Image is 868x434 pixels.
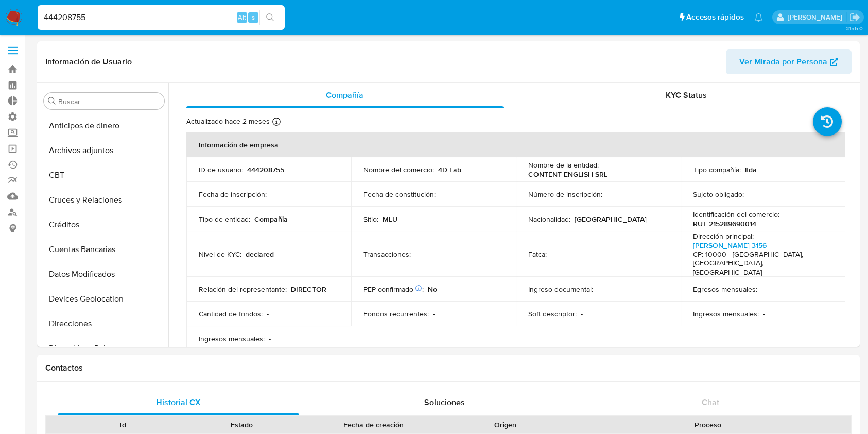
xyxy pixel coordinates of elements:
p: RUT 215289690014 [693,219,756,228]
span: Chat [702,396,719,408]
p: - [271,190,273,199]
th: Información de empresa [186,132,845,157]
div: Id [71,420,176,430]
p: Soft descriptor : [528,309,577,319]
button: Buscar [48,97,56,105]
p: MLU [383,214,397,224]
p: Tipo compañía : [693,165,741,174]
button: Anticipos de dinero [40,113,168,138]
a: Salir [849,12,860,23]
button: Dispositivos Point [40,336,168,361]
p: - [269,334,271,343]
h4: CP: 10000 - [GEOGRAPHIC_DATA], [GEOGRAPHIC_DATA], [GEOGRAPHIC_DATA] [693,250,829,277]
p: Número de inscripción : [528,190,602,199]
button: Datos Modificados [40,262,168,287]
button: Cuentas Bancarias [40,237,168,262]
div: Origen [453,420,558,430]
p: - [606,190,609,199]
p: Dirección principal : [693,231,754,241]
p: Cantidad de fondos : [199,309,263,319]
p: Transacciones : [363,249,411,259]
p: PEP confirmado : [363,285,424,294]
span: KYC Status [666,89,707,101]
p: Ingresos mensuales : [693,309,759,319]
p: ID de usuario : [199,165,243,174]
p: - [440,190,442,199]
p: 444208755 [247,165,284,174]
input: Buscar usuario o caso... [38,11,285,24]
p: Fecha de inscripción : [199,190,267,199]
button: Archivos adjuntos [40,138,168,163]
p: DIRECTOR [291,285,326,294]
div: Fecha de creación [308,420,439,430]
p: Sujeto obligado : [693,190,744,199]
p: CONTENT ENGLISH SRL [528,170,607,179]
span: Soluciones [424,396,465,408]
span: Historial CX [156,396,201,408]
p: Nombre de la entidad : [528,160,599,170]
p: ltda [745,165,757,174]
span: Accesos rápidos [686,12,744,23]
p: - [748,190,750,199]
p: agustin.duran@mercadolibre.com [788,12,846,22]
p: - [551,249,553,259]
a: [PERSON_NAME] 3156 [693,240,767,251]
h1: Información de Usuario [45,57,132,67]
span: Alt [238,12,246,22]
p: - [761,285,763,294]
p: - [597,285,599,294]
p: Identificación del comercio : [693,210,779,219]
p: - [581,309,583,319]
p: 4D Lab [438,165,461,174]
button: Devices Geolocation [40,287,168,311]
p: - [415,249,417,259]
p: - [267,309,269,319]
p: - [433,309,435,319]
button: CBT [40,163,168,188]
p: Nombre del comercio : [363,165,434,174]
input: Buscar [58,97,160,106]
p: Compañia [254,214,288,224]
p: No [428,285,437,294]
h1: Contactos [45,363,852,373]
p: Relación del representante : [199,285,287,294]
button: search-icon [259,10,281,25]
p: Nacionalidad : [528,214,570,224]
button: Ver Mirada por Persona [726,49,852,74]
p: Fatca : [528,249,547,259]
p: Fondos recurrentes : [363,309,429,319]
span: Ver Mirada por Persona [739,49,827,74]
button: Direcciones [40,311,168,336]
p: [GEOGRAPHIC_DATA] [575,214,647,224]
p: Nivel de KYC : [199,249,241,259]
p: Fecha de constitución : [363,190,436,199]
a: Notificaciones [754,13,763,22]
div: Estado [190,420,294,430]
span: s [252,12,255,22]
span: Compañía [326,89,363,101]
p: declared [246,249,274,259]
p: Ingresos mensuales : [199,334,265,343]
p: Egresos mensuales : [693,285,757,294]
p: Sitio : [363,214,378,224]
p: - [763,309,765,319]
div: Proceso [572,420,844,430]
p: Actualizado hace 2 meses [186,116,270,126]
button: Créditos [40,212,168,237]
button: Cruces y Relaciones [40,188,168,212]
p: Tipo de entidad : [199,214,250,224]
p: Ingreso documental : [528,285,593,294]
